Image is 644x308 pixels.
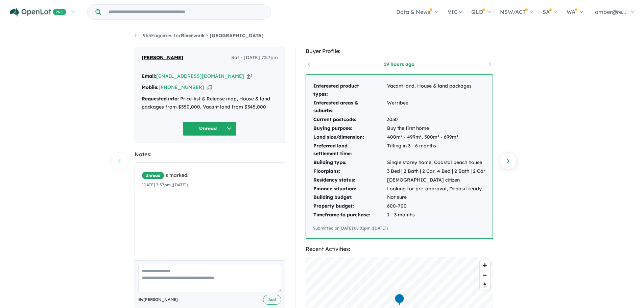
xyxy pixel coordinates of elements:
td: Buy the first home [387,124,486,133]
td: 3030 [387,115,486,124]
span: Zoom out [480,270,490,280]
td: 3 Bed | 2 Bath | 2 Car, 4 Bed | 2 Bath | 2 Car [387,167,486,176]
td: Buying purpose: [313,124,387,133]
td: Preferred land settlement time: [313,142,387,159]
span: [PERSON_NAME] [142,54,183,62]
td: Finance situation: [313,185,387,193]
td: Floorplans: [313,167,387,176]
button: Copy [247,73,252,80]
a: [PHONE_NUMBER] [159,84,204,90]
nav: breadcrumb [135,32,510,40]
button: Add [263,295,281,305]
div: Recent Activities: [306,244,493,254]
span: Sat - [DATE] 7:57pm [231,54,278,62]
td: Interested product types: [313,82,387,99]
button: Zoom out [480,270,490,280]
span: Unread [142,171,164,180]
small: [DATE] 7:57pm ([DATE]) [142,182,188,187]
td: 400m² - 499m², 500m² - 699m² [387,133,486,142]
td: Looking for pre-approval, Deposit ready [387,185,486,193]
a: 965Enquiries forRiverwalk - [GEOGRAPHIC_DATA] [135,32,264,39]
td: [DEMOGRAPHIC_DATA] citizen [387,176,486,185]
button: Zoom in [480,260,490,270]
a: [EMAIL_ADDRESS][DOMAIN_NAME] [156,73,244,79]
div: Submitted on [DATE] 08:01pm ([DATE]) [313,225,486,232]
td: Building type: [313,158,387,167]
div: Price-list & Release map, House & land packages from $550,000, Vacant land from $345,000 [142,95,278,111]
button: Unread [183,121,237,136]
div: Notes: [135,150,285,159]
td: Titling in 3 - 6 months [387,142,486,159]
td: Not sure [387,193,486,202]
img: Openlot PRO Logo White [10,8,66,17]
div: Buyer Profile: [306,47,493,56]
td: Building budget: [313,193,387,202]
td: Current postcode: [313,115,387,124]
td: Single storey home, Coastal beach house [387,158,486,167]
button: Reset bearing to north [480,280,490,290]
div: is marked. [142,171,283,180]
td: 1 - 3 months [387,211,486,219]
td: Timeframe to purchase: [313,211,387,219]
input: Try estate name, suburb, builder or developer [102,5,269,19]
strong: Riverwalk - [GEOGRAPHIC_DATA] [181,32,264,39]
td: Vacant land, House & land packages [387,82,486,99]
td: Property budget: [313,202,387,211]
td: Land size/dimension: [313,133,387,142]
span: amber@re... [595,8,626,15]
button: Copy [207,84,212,91]
td: Interested areas & suburbs: [313,99,387,116]
td: Residency status: [313,176,387,185]
span: By [PERSON_NAME] [138,296,178,303]
a: 19 hours ago [371,61,428,68]
td: 600-700 [387,202,486,211]
strong: Mobile: [142,84,159,90]
strong: Email: [142,73,156,79]
strong: Requested info: [142,96,179,102]
div: Map marker [394,293,404,306]
td: Werribee [387,99,486,116]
